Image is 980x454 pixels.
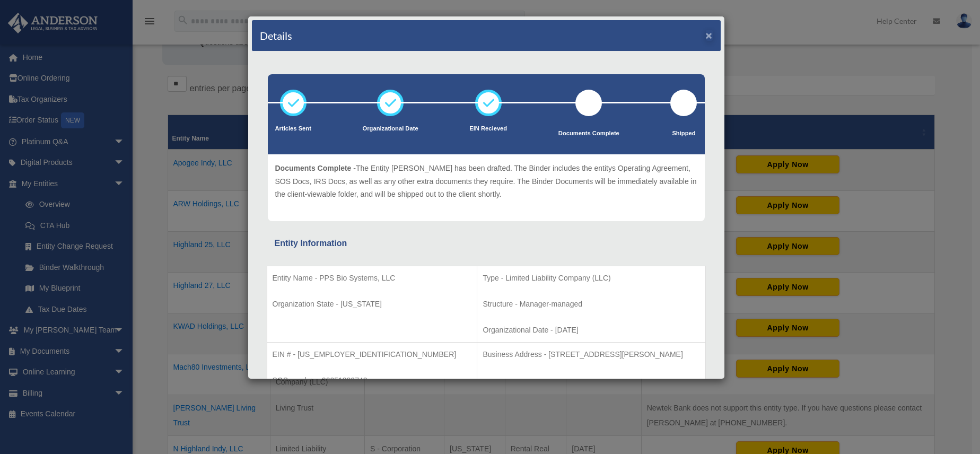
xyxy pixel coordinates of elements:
button: × [706,30,713,41]
p: Documents Complete [558,128,619,139]
p: Business Address - [STREET_ADDRESS][PERSON_NAME] [483,348,699,361]
p: SOS number - 20251882743 [273,374,472,387]
p: Organizational Date [363,124,418,134]
p: EIN Recieved [469,124,507,134]
p: Organization State - [US_STATE] [273,298,472,311]
p: The Entity [PERSON_NAME] has been drafted. The Binder includes the entitys Operating Agreement, S... [275,162,697,201]
p: Entity Name - PPS Bio Systems, LLC [273,272,472,285]
div: Entity Information [275,236,698,251]
p: Shipped [670,128,697,139]
p: Organizational Date - [DATE] [483,324,699,337]
p: Type - Limited Liability Company (LLC) [483,272,699,285]
span: Documents Complete - [275,164,356,172]
h4: Details [260,28,292,43]
p: EIN # - [US_EMPLOYER_IDENTIFICATION_NUMBER] [273,348,472,361]
p: Structure - Manager-managed [483,298,699,311]
p: Articles Sent [275,124,311,134]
